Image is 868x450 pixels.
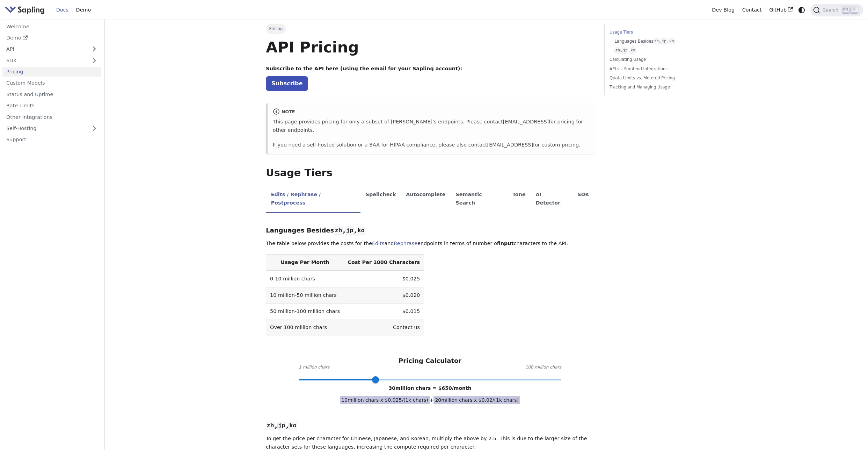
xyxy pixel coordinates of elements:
[266,271,344,287] td: 0-10 million chars
[614,47,702,54] a: zh,jp,ko
[266,303,344,320] td: 50 million-100 million chars
[765,5,796,15] a: GitHub
[344,303,424,320] td: $0.015
[614,38,702,45] a: Languages Besideszh,jp,ko
[340,396,430,404] span: 10 million chars x $ 0.025 /(1k chars)
[2,135,101,145] a: Support
[661,38,667,44] code: jp
[266,227,594,235] h3: Languages Besides , ,
[72,5,95,15] a: Demo
[531,186,572,213] li: AI Detector
[345,227,354,235] code: jp
[5,5,45,15] img: Sapling.ai
[266,422,275,430] code: zh
[266,287,344,303] td: 10 million-50 million chars
[2,33,101,43] a: Demo
[630,48,636,53] code: ko
[654,38,660,44] code: zh
[87,55,101,65] button: Expand sidebar category 'SDK'
[610,29,704,36] a: Usage Tiers
[2,78,101,88] a: Custom Models
[508,186,531,213] li: Tone
[610,84,704,91] a: Tracking and Managing Usage
[344,320,424,336] td: Contact us
[334,227,343,235] code: zh
[708,5,738,15] a: Dev Blog
[401,186,451,213] li: Autocomplete
[289,422,297,430] code: ko
[266,240,594,248] p: The table below provides the costs for the and endpoints in terms of number of characters to the ...
[372,241,384,246] a: Edits
[266,422,594,430] h3: , ,
[273,118,589,135] p: This page provides pricing for only a subset of [PERSON_NAME]'s endpoints. Please contact for pri...
[610,75,704,81] a: Quota Limits vs. Metered Pricing
[622,48,628,53] code: jp
[87,44,101,54] button: Expand sidebar category 'API'
[797,5,807,15] button: Switch between dark and light mode (currently system mode)
[266,186,360,213] li: Edits / Rephrase / Postprocess
[399,357,461,365] h3: Pricing Calculator
[487,142,533,148] a: [EMAIL_ADDRESS]
[820,7,843,13] span: Search
[499,241,514,246] strong: input
[451,186,508,213] li: Semantic Search
[360,186,401,213] li: Spellcheck
[266,24,594,34] nav: Breadcrumbs
[614,48,621,53] code: zh
[277,422,286,430] code: jp
[610,56,704,63] a: Calculating Usage
[2,112,101,122] a: Other Integrations
[572,186,594,213] li: SDK
[2,44,87,54] a: API
[344,271,424,287] td: $0.025
[266,76,308,91] a: Subscribe
[525,364,561,371] span: 100 million chars
[357,227,365,235] code: ko
[266,255,344,271] th: Usage Per Month
[2,55,87,65] a: SDK
[5,5,47,15] a: Sapling.ai
[389,385,472,391] span: 30 million chars = $ 650 /month
[2,21,101,31] a: Welcome
[273,141,589,149] p: If you need a self-hosted solution or a BAA for HIPAA compliance, please also contact for custom ...
[738,5,766,15] a: Contact
[2,67,101,77] a: Pricing
[266,320,344,336] td: Over 100 million chars
[394,241,417,246] a: Rephrase
[2,101,101,111] a: Rate Limits
[52,5,72,15] a: Docs
[2,89,101,99] a: Status and Uptime
[851,7,858,13] kbd: K
[266,167,594,179] h2: Usage Tiers
[344,287,424,303] td: $0.020
[266,66,462,71] strong: Subscribe to the API here (using the email for your Sapling account):
[344,255,424,271] th: Cost Per 1000 Characters
[669,38,675,44] code: ko
[433,396,520,404] span: 20 million chars x $ 0.02 /(1k chars)
[273,108,589,116] div: note
[299,364,329,371] span: 1 million chars
[2,123,101,134] a: Self-Hosting
[503,119,549,124] a: [EMAIL_ADDRESS]
[610,66,704,72] a: API vs. Frontend Integrations
[810,4,863,16] button: Search (Ctrl+K)
[430,397,434,403] span: +
[266,24,286,34] span: Pricing
[266,38,594,57] h1: API Pricing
